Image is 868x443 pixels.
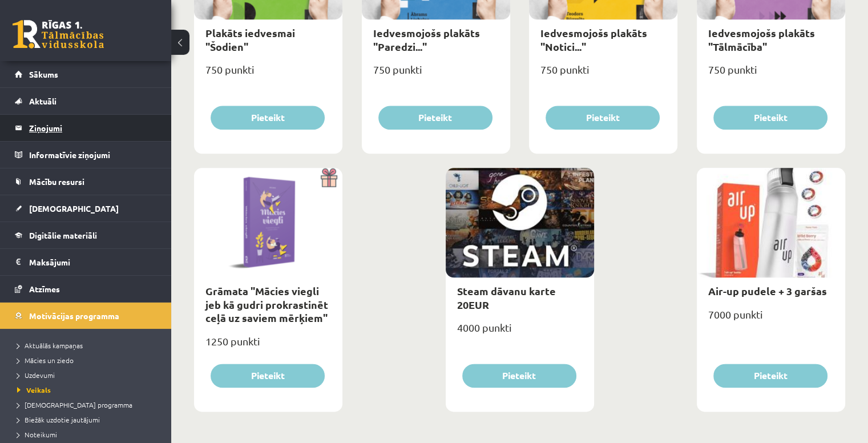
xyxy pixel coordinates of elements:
[15,168,157,195] a: Mācību resursi
[462,364,576,388] button: Pieteikt
[17,355,160,365] a: Mācies un ziedo
[713,106,827,130] button: Pieteikt
[29,230,97,240] span: Digitālie materiāli
[17,385,160,395] a: Veikals
[29,176,84,187] span: Mācību resursi
[15,195,157,221] a: [DEMOGRAPHIC_DATA]
[362,60,510,88] div: 750 punkti
[15,88,157,114] a: Aktuāli
[540,26,647,53] a: Iedvesmojošs plakāts "Notici..."
[15,61,157,87] a: Sākums
[13,20,104,49] a: Rīgas 1. Tālmācības vidusskola
[457,284,556,311] a: Steam dāvanu karte 20EUR
[15,303,157,329] a: Motivācijas programma
[708,26,815,53] a: Iedvesmojošs plakāts "Tālmācība"
[211,106,325,130] button: Pieteikt
[17,414,160,425] a: Biežāk uzdotie jautājumi
[15,142,157,168] a: Informatīvie ziņojumi
[15,222,157,248] a: Digitālie materiāli
[17,430,57,439] span: Noteikumi
[317,168,342,187] img: Dāvana ar pārsteigumu
[29,249,157,275] legend: Maksājumi
[15,115,157,141] a: Ziņojumi
[713,364,827,388] button: Pieteikt
[373,26,480,53] a: Iedvesmojošs plakāts "Paredzi..."
[697,60,845,88] div: 750 punkti
[17,429,160,440] a: Noteikumi
[15,276,157,302] a: Atzīmes
[194,60,342,88] div: 750 punkti
[546,106,660,130] button: Pieteikt
[17,341,83,350] span: Aktuālās kampaņas
[29,115,157,141] legend: Ziņojumi
[17,415,100,424] span: Biežāk uzdotie jautājumi
[446,318,594,347] div: 4000 punkti
[708,284,827,297] a: Air-up pudele + 3 garšas
[194,332,342,360] div: 1250 punkti
[17,370,55,380] span: Uzdevumi
[17,340,160,351] a: Aktuālās kampaņas
[378,106,492,130] button: Pieteikt
[205,26,295,53] a: Plakāts iedvesmai "Šodien"
[17,400,160,410] a: [DEMOGRAPHIC_DATA] programma
[697,305,845,333] div: 7000 punkti
[29,142,157,168] legend: Informatīvie ziņojumi
[17,370,160,380] a: Uzdevumi
[29,69,58,79] span: Sākums
[17,400,132,409] span: [DEMOGRAPHIC_DATA] programma
[29,311,119,321] span: Motivācijas programma
[29,203,119,214] span: [DEMOGRAPHIC_DATA]
[17,356,74,365] span: Mācies un ziedo
[211,364,325,388] button: Pieteikt
[205,284,328,324] a: Grāmata "Mācies viegli jeb kā gudri prokrastinēt ceļā uz saviem mērķiem"
[529,60,677,88] div: 750 punkti
[29,284,60,294] span: Atzīmes
[29,96,56,106] span: Aktuāli
[17,385,51,394] span: Veikals
[15,249,157,275] a: Maksājumi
